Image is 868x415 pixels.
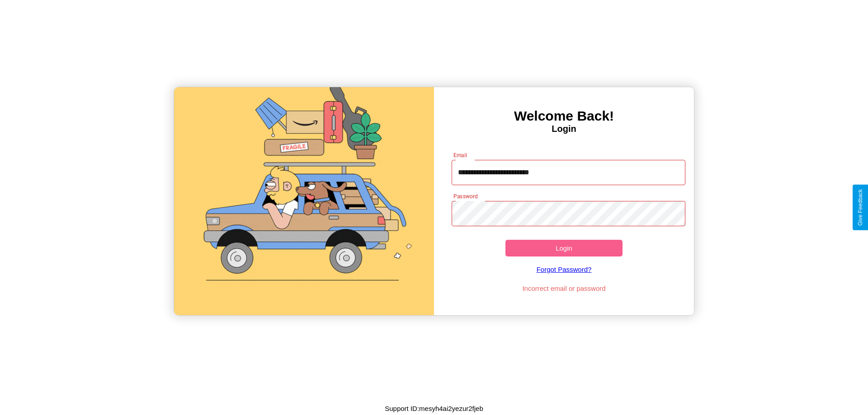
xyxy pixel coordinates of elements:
button: Login [505,240,623,256]
label: Email [453,151,467,159]
p: Support ID: mesyh4ai2yezur2fjeb [385,402,483,415]
div: Give Feedback [857,189,863,226]
h3: Welcome Back! [434,108,694,124]
label: Password [453,192,477,200]
h4: Login [434,124,694,134]
p: Incorrect email or password [447,282,681,294]
a: Forgot Password? [447,256,681,282]
img: gif [174,87,434,315]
